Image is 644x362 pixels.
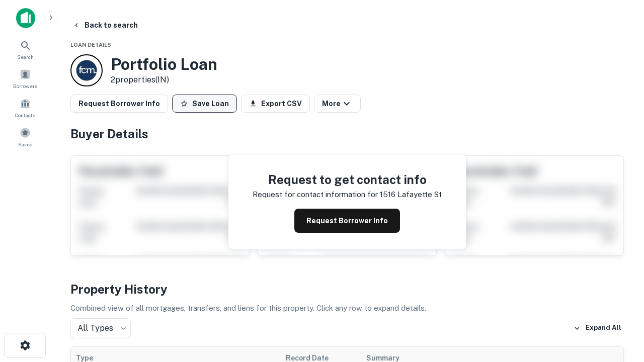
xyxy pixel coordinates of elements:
button: Request Borrower Info [294,209,400,233]
a: Saved [3,123,47,150]
div: All Types [70,318,131,338]
h4: Buyer Details [70,125,624,143]
button: Export CSV [241,95,310,113]
p: Request for contact information for [253,189,378,201]
p: Combined view of all mortgages, transfers, and liens for this property. Click any row to expand d... [70,302,624,314]
span: Loan Details [70,42,111,48]
span: Search [17,53,34,61]
a: Contacts [3,94,47,121]
span: Saved [18,140,33,148]
iframe: Chat Widget [594,249,644,298]
a: Borrowers [3,65,47,92]
button: Save Loan [172,95,237,113]
h4: Request to get contact info [253,170,442,189]
h3: Portfolio Loan [111,55,217,74]
p: 2 properties (IN) [111,74,217,86]
p: 1516 lafayette st [380,189,442,201]
span: Borrowers [13,82,37,90]
button: Expand All [571,321,624,336]
h4: Property History [70,280,624,298]
button: More [314,95,361,113]
button: Back to search [68,16,142,34]
a: Search [3,36,47,63]
img: capitalize-icon.png [16,8,35,28]
span: Contacts [15,111,35,119]
button: Request Borrower Info [70,95,168,113]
